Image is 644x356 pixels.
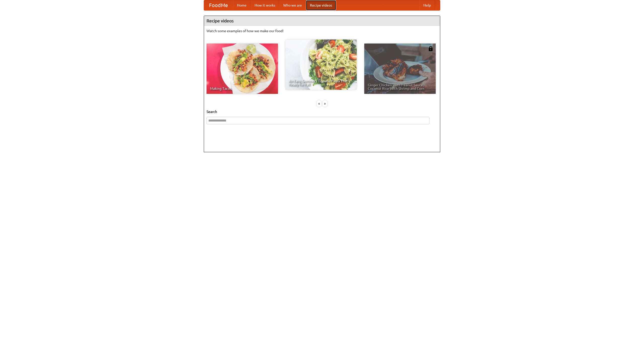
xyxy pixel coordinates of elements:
a: Who we are [279,0,306,10]
div: » [323,100,327,107]
span: An Easy, Summery Tomato Pasta That's Ready for Fall [289,79,353,86]
div: « [317,100,321,107]
a: FoodMe [204,0,233,10]
h5: Search [207,109,437,114]
img: 483408.png [428,46,433,51]
a: Home [233,0,251,10]
a: Help [419,0,435,10]
span: Making Tacos [210,87,274,90]
a: Making Tacos [207,44,278,94]
a: An Easy, Summery Tomato Pasta That's Ready for Fall [285,39,357,90]
a: Recipe videos [306,0,336,10]
h4: Recipe videos [204,16,440,26]
p: Watch some examples of how we make our food! [207,28,437,33]
a: How it works [251,0,279,10]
